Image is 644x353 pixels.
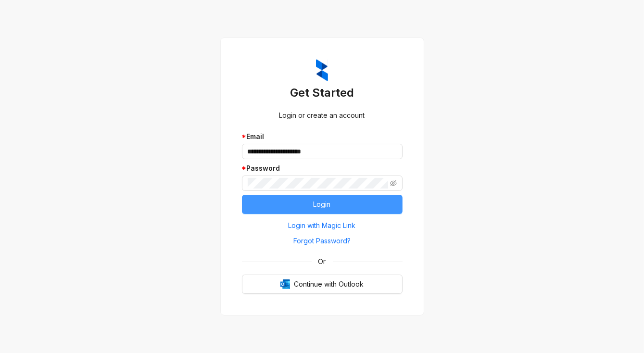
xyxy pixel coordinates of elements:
[280,279,290,289] img: Outlook
[242,85,403,101] h3: Get Started
[242,233,403,249] button: Forgot Password?
[293,236,351,246] span: Forgot Password?
[312,256,333,267] span: Or
[294,279,364,290] span: Continue with Outlook
[289,220,356,231] span: Login with Magic Link
[390,180,397,187] span: eye-invisible
[242,110,403,121] div: Login or create an account
[242,131,403,142] div: Email
[242,275,403,294] button: OutlookContinue with Outlook
[242,218,403,233] button: Login with Magic Link
[314,199,331,210] span: Login
[242,163,403,174] div: Password
[242,195,403,214] button: Login
[316,59,328,81] img: ZumaIcon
